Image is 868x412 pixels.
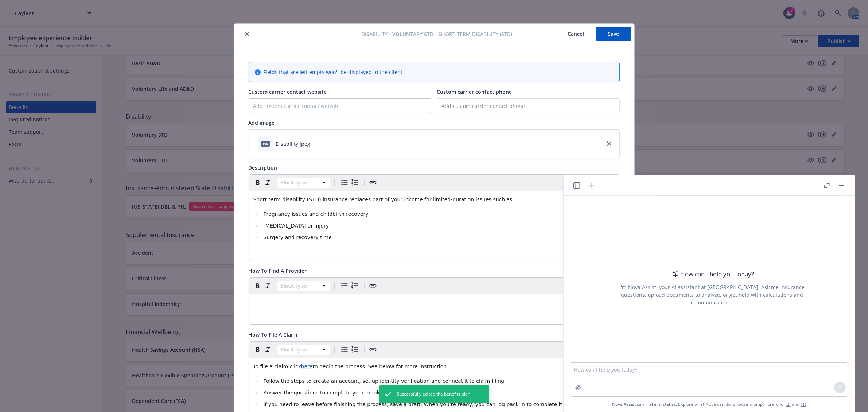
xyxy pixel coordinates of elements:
[264,68,403,76] span: Fields that are left empty won't be displayed to the client
[556,27,596,41] button: Cancel
[350,281,360,291] button: Numbered list
[801,401,806,407] a: TR
[253,364,301,369] span: To file a claim click
[263,223,329,229] span: [MEDICAL_DATA] or injury
[263,390,420,396] span: Answer the questions to complete your employee statement.
[314,140,319,148] button: download file
[312,364,448,369] span: to begin the process. See below for more instruction.
[249,99,431,113] input: Add custom carrier contact website
[249,267,307,274] span: How To Find A Provider
[301,364,313,369] a: here
[350,345,360,355] button: Numbered list
[249,164,277,171] span: Description
[605,139,614,148] a: close
[362,30,513,38] span: Disability - Voluntary STD - Short Term Disability (STD)
[612,397,806,412] span: Nova Assist can make mistakes. Explore what Nova can do: Browse prompt library for and
[253,281,263,291] button: Bold
[249,119,275,126] span: Add image
[339,345,350,355] button: Bulleted list
[253,178,263,188] button: Bold
[610,283,814,306] div: I'm Nova Assist, your AI assistant at [GEOGRAPHIC_DATA]. Ask me insurance questions, upload docum...
[339,281,360,291] div: toggle group
[339,345,360,355] div: toggle group
[249,191,619,261] div: editable markdown
[786,401,791,407] a: BI
[263,281,273,291] button: Italic
[437,88,512,95] span: Custom carrier contact phone
[596,27,631,41] button: Save
[670,269,754,279] div: How can I help you today?
[277,281,330,291] button: Block type
[261,141,270,146] span: jpeg
[263,211,368,217] span: Pregnancy issues and childbirth recovery
[253,197,514,202] span: Short term disability (STD) insurance replaces part of your income for limited-duration issues su...
[368,281,378,291] button: Create link
[397,391,471,397] span: Successfully edited the benefits plan
[263,401,564,407] span: If you need to leave before finishing the process, save a draft. When you're ready, you can log b...
[368,345,378,355] button: Create link
[263,178,273,188] button: Italic
[339,178,360,188] div: toggle group
[277,178,330,188] button: Block type
[263,378,506,384] span: Follow the steps to create an account, set up identity verification and connect it to claim filing.
[249,294,619,311] div: editable markdown
[249,88,327,95] span: Custom carrier contact website
[263,234,331,240] span: Surgery and recovery time
[243,30,252,38] button: close
[339,281,350,291] button: Bulleted list
[277,345,330,355] button: Block type
[437,98,620,113] input: Add custom carrier contact phone
[350,178,360,188] button: Numbered list
[339,178,350,188] button: Bulleted list
[249,331,297,338] span: How To File A Claim
[263,345,273,355] button: Italic
[253,345,263,355] button: Bold
[276,140,311,148] div: Disability.jpeg
[368,178,378,188] button: Create link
